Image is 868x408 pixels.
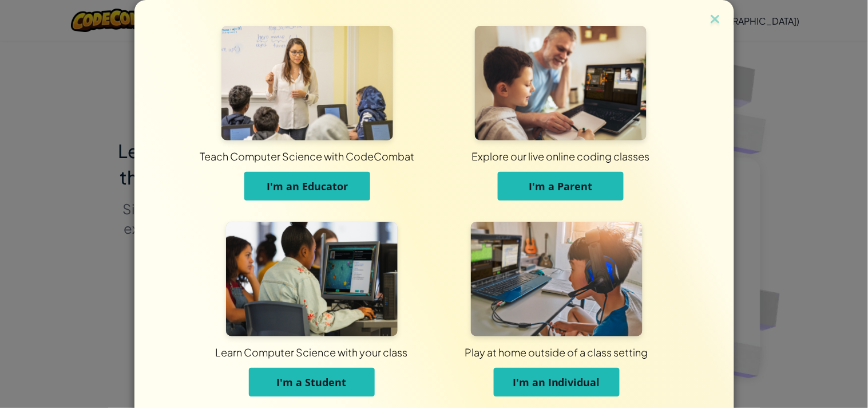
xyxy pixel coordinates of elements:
[513,375,600,389] span: I'm an Individual
[249,368,375,397] button: I'm a Student
[244,172,370,201] button: I'm an Educator
[471,222,643,336] img: For Individuals
[221,26,393,140] img: For Educators
[529,179,593,193] span: I'm a Parent
[494,368,620,397] button: I'm an Individual
[275,345,838,359] div: Play at home outside of a class setting
[708,11,723,29] img: close icon
[267,179,348,193] span: I'm an Educator
[226,222,398,336] img: For Students
[498,172,624,201] button: I'm a Parent
[267,149,855,163] div: Explore our live online coding classes
[277,375,347,389] span: I'm a Student
[475,26,647,140] img: For Parents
